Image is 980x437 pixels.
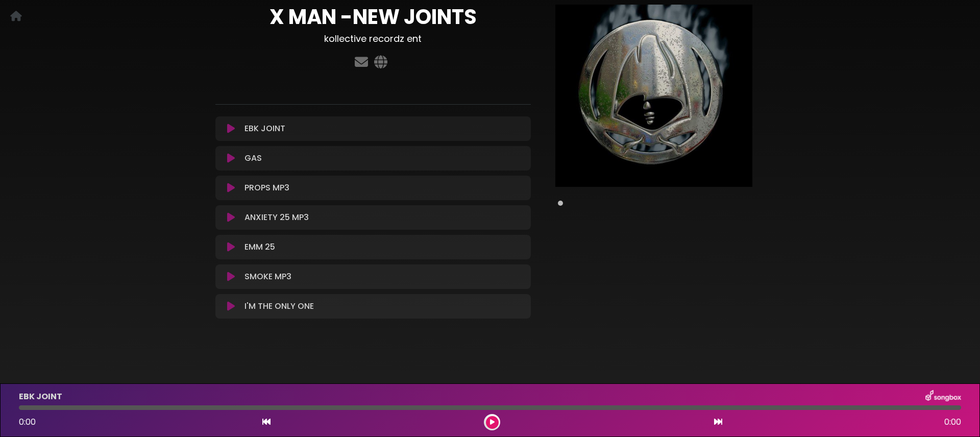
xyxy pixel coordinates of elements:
p: SMOKE MP3 [244,271,291,283]
p: GAS [244,152,262,164]
p: EMM 25 [244,241,275,253]
p: EBK JOINT [244,123,285,135]
p: I'M THE ONLY ONE [244,300,314,312]
p: ANXIETY 25 MP3 [244,211,309,224]
img: Main Media [555,5,752,187]
p: PROPS MP3 [244,182,289,194]
h1: X MAN -NEW JOINTS [215,5,531,29]
h3: kollective recordz ent [215,33,531,44]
